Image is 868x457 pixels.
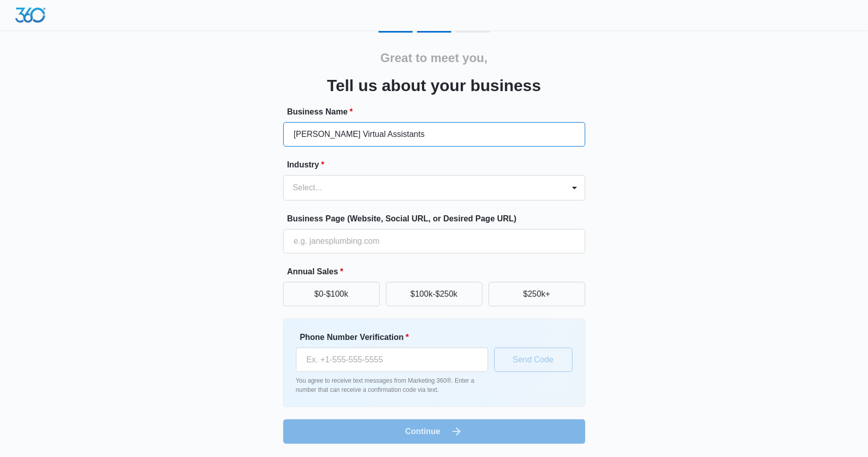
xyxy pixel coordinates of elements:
[287,213,589,225] label: Business Page (Website, Social URL, or Desired Page URL)
[287,159,589,171] label: Industry
[283,122,585,147] input: e.g. Jane's Plumbing
[296,348,488,372] input: Ex. +1-555-555-5555
[287,266,589,278] label: Annual Sales
[287,106,589,118] label: Business Name
[296,376,488,394] p: You agree to receive text messages from Marketing 360®. Enter a number that can receive a confirm...
[283,282,380,306] button: $0-$100k
[327,73,541,98] h3: Tell us about your business
[380,49,488,67] h2: Great to meet you,
[283,229,585,253] input: e.g. janesplumbing.com
[300,331,492,344] label: Phone Number Verification
[386,282,483,306] button: $100k-$250k
[489,282,585,306] button: $250k+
